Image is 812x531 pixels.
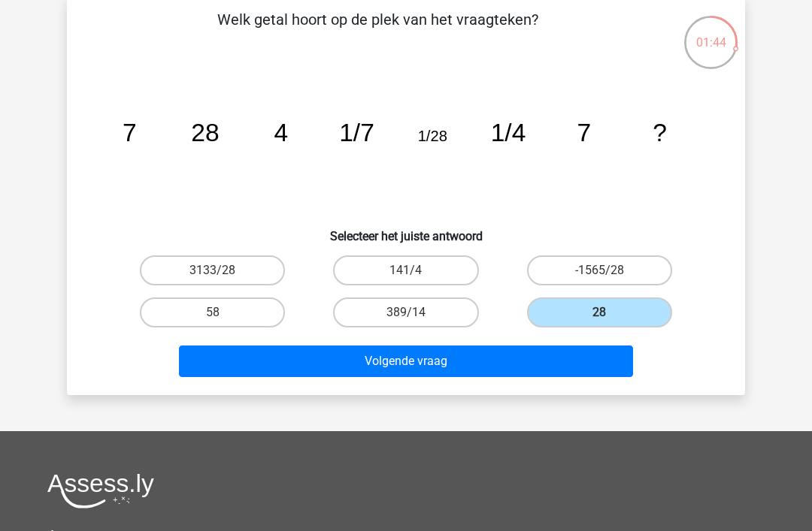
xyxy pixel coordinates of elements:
tspan: 1/7 [339,119,374,146]
tspan: 4 [274,119,288,146]
tspan: 7 [577,119,591,146]
label: 3133/28 [140,255,285,285]
tspan: 1/28 [418,128,447,144]
label: -1565/28 [527,255,672,285]
h6: Selecteer het juiste antwoord [91,217,721,243]
div: 01:44 [683,14,739,52]
tspan: 7 [123,119,137,146]
button: Volgende vraag [179,345,634,377]
label: 141/4 [333,255,478,285]
label: 389/14 [333,297,478,327]
img: Assessly logo [47,473,154,508]
p: Welk getal hoort op de plek van het vraagteken? [91,8,665,53]
label: 58 [140,297,285,327]
tspan: 28 [191,119,219,146]
tspan: ? [653,119,667,146]
tspan: 1/4 [491,119,526,146]
label: 28 [527,297,672,327]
